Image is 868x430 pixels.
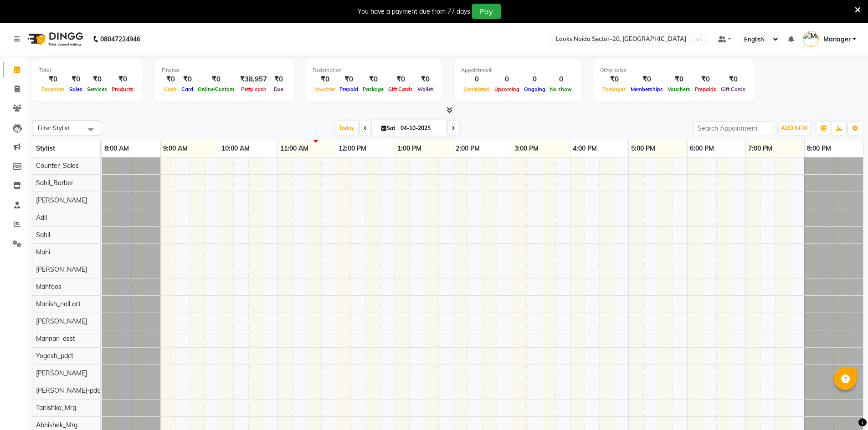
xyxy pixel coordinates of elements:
div: ₹0 [600,74,628,85]
div: ₹0 [693,74,719,85]
span: Adil [36,213,47,222]
span: Filter Stylist [38,124,70,132]
span: Cash [162,86,179,92]
a: 5:00 PM [629,142,657,155]
span: Stylist [36,144,55,152]
div: 0 [548,74,574,85]
span: Manager [823,35,851,44]
div: ₹0 [313,74,337,85]
div: Total [39,66,136,74]
div: ₹0 [85,74,109,85]
div: ₹0 [271,74,287,85]
div: ₹0 [337,74,360,85]
span: Vouchers [665,86,693,92]
span: Mahi [36,248,50,256]
div: 0 [492,74,522,85]
span: Due [272,86,286,92]
span: Completed [461,86,492,92]
span: Expenses [39,86,67,92]
a: 3:00 PM [512,142,541,155]
button: Pay [472,4,501,19]
div: ₹0 [415,74,435,85]
div: Finance [162,66,287,74]
span: Abhishek_Mrg [36,421,77,429]
div: Redemption [313,66,435,74]
span: [PERSON_NAME] [36,196,87,204]
div: ₹0 [162,74,179,85]
div: You have a payment due from 77 days [358,7,470,16]
button: ADD NEW [779,122,810,135]
span: Sahil_Barber [36,179,73,187]
div: Other sales [600,66,748,74]
span: Upcoming [492,86,522,92]
div: ₹38,957 [236,74,271,85]
input: 2025-10-04 [398,121,443,135]
div: 0 [522,74,548,85]
a: 8:00 AM [102,142,131,155]
span: [PERSON_NAME] [36,265,87,273]
span: Gift Cards [719,86,748,92]
span: No show [548,86,574,92]
a: 1:00 PM [395,142,424,155]
span: Counter_Sales [36,162,79,170]
span: Yogesh_pdct [36,352,73,360]
span: Card [179,86,195,92]
div: ₹0 [39,74,67,85]
img: logo [23,26,86,52]
div: ₹0 [628,74,665,85]
a: 7:00 PM [746,142,775,155]
span: Prepaids [693,86,719,92]
span: Tanishka_Mrg [36,404,76,412]
span: Today [335,121,358,135]
img: Manager [803,31,819,47]
a: 9:00 AM [161,142,190,155]
span: Voucher [313,86,337,92]
span: Mannan_asst [36,334,75,343]
span: Manish_nail art [36,300,81,308]
a: 11:00 AM [278,142,311,155]
div: ₹0 [179,74,195,85]
span: Petty cash [239,86,269,92]
div: ₹0 [67,74,85,85]
span: Package [360,86,386,92]
span: Products [109,86,136,92]
span: Memberships [628,86,665,92]
a: 12:00 PM [336,142,369,155]
span: [PERSON_NAME] [36,317,87,325]
span: Mahfoos [36,283,62,291]
span: Sat [379,125,398,132]
div: ₹0 [665,74,693,85]
span: [PERSON_NAME] [36,369,87,377]
span: [PERSON_NAME]-pdct [36,386,103,395]
span: Prepaid [337,86,360,92]
span: Services [85,86,109,92]
span: Online/Custom [195,86,236,92]
div: ₹0 [109,74,136,85]
div: ₹0 [386,74,415,85]
span: Wallet [415,86,435,92]
span: Ongoing [522,86,548,92]
a: 8:00 PM [805,142,833,155]
div: ₹0 [195,74,236,85]
div: ₹0 [719,74,748,85]
iframe: chat widget [830,394,859,421]
div: 0 [461,74,492,85]
span: Sahil [36,231,50,239]
a: 4:00 PM [570,142,599,155]
b: 08047224946 [100,26,140,52]
a: 6:00 PM [688,142,716,155]
span: Packages [600,86,628,92]
span: Sales [67,86,85,92]
a: 10:00 AM [219,142,252,155]
span: Gift Cards [386,86,415,92]
a: 2:00 PM [453,142,482,155]
div: Appointment [461,66,574,74]
input: Search Appointment [693,121,773,135]
span: ADD NEW [781,125,808,132]
div: ₹0 [360,74,386,85]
